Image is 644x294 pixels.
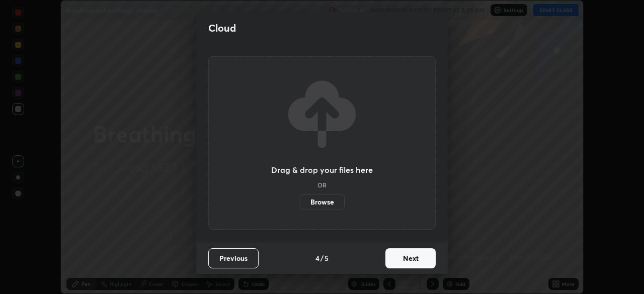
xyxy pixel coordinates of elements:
[385,248,436,268] button: Next
[208,248,259,268] button: Previous
[320,253,324,263] h4: /
[271,166,373,174] h3: Drag & drop your files here
[208,22,236,35] h2: Cloud
[325,253,329,263] h4: 5
[315,253,319,263] h4: 4
[317,182,327,188] h5: OR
